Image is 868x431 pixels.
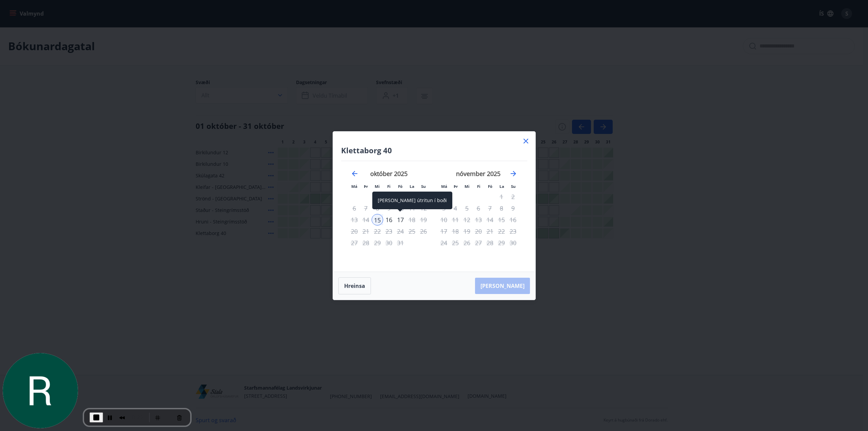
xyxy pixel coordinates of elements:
[406,214,418,226] td: Not available. laugardagur, 18. október 2025
[450,226,461,237] td: Not available. þriðjudagur, 18. nóvember 2025
[509,170,517,178] div: Move forward to switch to the next month.
[465,184,470,189] small: Mi
[372,202,383,214] td: Not available. miðvikudagur, 8. október 2025
[410,184,414,189] small: La
[507,226,519,237] td: Not available. sunnudagur, 23. nóvember 2025
[341,145,527,155] h4: Klettaborg 40
[499,184,504,189] small: La
[360,214,372,226] td: Not available. þriðjudagur, 14. október 2025
[338,277,371,294] button: Hreinsa
[421,184,426,189] small: Su
[383,191,395,202] td: Not available. fimmtudagur, 2. október 2025
[364,184,368,189] small: Þr
[461,202,473,214] td: Not available. miðvikudagur, 5. nóvember 2025
[484,214,496,226] td: Not available. föstudagur, 14. nóvember 2025
[496,191,507,202] td: Not available. laugardagur, 1. nóvember 2025
[375,184,380,189] small: Mi
[360,226,372,237] td: Not available. þriðjudagur, 21. október 2025
[507,237,519,249] td: Not available. sunnudagur, 30. nóvember 2025
[398,184,402,189] small: Fö
[418,191,429,202] td: Not available. sunnudagur, 5. október 2025
[395,214,406,226] td: Choose föstudagur, 17. október 2025 as your check-out date. It’s available.
[454,184,458,189] small: Þr
[372,237,383,249] td: Not available. miðvikudagur, 29. október 2025
[395,191,406,202] td: Not available. föstudagur, 3. október 2025
[450,214,461,226] td: Not available. þriðjudagur, 11. nóvember 2025
[360,202,372,214] td: Not available. þriðjudagur, 7. október 2025
[496,214,507,226] td: Not available. laugardagur, 15. nóvember 2025
[461,226,473,237] td: Not available. miðvikudagur, 19. nóvember 2025
[418,214,429,226] td: Not available. sunnudagur, 19. október 2025
[507,191,519,202] td: Not available. sunnudagur, 2. nóvember 2025
[438,237,450,249] td: Not available. mánudagur, 24. nóvember 2025
[473,237,484,249] td: Not available. fimmtudagur, 27. nóvember 2025
[496,202,507,214] td: Not available. laugardagur, 8. nóvember 2025
[473,214,484,226] td: Not available. fimmtudagur, 13. nóvember 2025
[387,184,391,189] small: Fi
[341,161,527,263] div: Calendar
[507,202,519,214] td: Not available. sunnudagur, 9. nóvember 2025
[395,237,406,249] div: Aðeins útritun í boði
[349,202,360,214] td: Not available. mánudagur, 6. október 2025
[383,226,395,237] td: Not available. fimmtudagur, 23. október 2025
[406,226,418,237] td: Not available. laugardagur, 25. október 2025
[406,191,418,202] td: Not available. laugardagur, 4. október 2025
[370,170,408,178] strong: október 2025
[395,237,406,249] td: Not available. föstudagur, 31. október 2025
[461,237,473,249] td: Not available. miðvikudagur, 26. nóvember 2025
[477,184,480,189] small: Fi
[360,237,372,249] td: Not available. þriðjudagur, 28. október 2025
[488,184,492,189] small: Fö
[349,226,360,237] td: Not available. mánudagur, 20. október 2025
[395,191,406,202] div: Aðeins útritun í boði
[418,226,429,237] td: Not available. sunnudagur, 26. október 2025
[456,170,500,178] strong: nóvember 2025
[372,191,383,202] td: Not available. miðvikudagur, 1. október 2025
[372,226,383,237] td: Not available. miðvikudagur, 22. október 2025
[383,214,395,226] td: Choose fimmtudagur, 16. október 2025 as your check-out date. It’s available.
[484,202,496,214] td: Not available. föstudagur, 7. nóvember 2025
[507,214,519,226] td: Not available. sunnudagur, 16. nóvember 2025
[484,226,496,237] td: Not available. föstudagur, 21. nóvember 2025
[438,214,450,226] td: Not available. mánudagur, 10. nóvember 2025
[351,170,359,178] div: Move backward to switch to the previous month.
[450,237,461,249] td: Not available. þriðjudagur, 25. nóvember 2025
[372,214,383,226] td: Selected as start date. miðvikudagur, 15. október 2025
[450,202,461,214] td: Not available. þriðjudagur, 4. nóvember 2025
[473,202,484,214] td: Not available. fimmtudagur, 6. nóvember 2025
[372,214,383,226] div: 15
[372,192,452,209] div: [PERSON_NAME] útritun í boði
[395,226,406,237] td: Not available. föstudagur, 24. október 2025
[349,214,360,226] td: Not available. mánudagur, 13. október 2025
[349,237,360,249] td: Not available. mánudagur, 27. október 2025
[441,184,447,189] small: Má
[473,226,484,237] td: Not available. fimmtudagur, 20. nóvember 2025
[496,226,507,237] td: Not available. laugardagur, 22. nóvember 2025
[395,214,406,226] div: Aðeins útritun í boði
[484,237,496,249] div: Aðeins útritun í boði
[461,214,473,226] td: Not available. miðvikudagur, 12. nóvember 2025
[484,237,496,249] td: Not available. föstudagur, 28. nóvember 2025
[511,184,516,189] small: Su
[496,237,507,249] td: Not available. laugardagur, 29. nóvember 2025
[438,226,450,237] td: Not available. mánudagur, 17. nóvember 2025
[383,214,395,226] div: 16
[383,237,395,249] td: Not available. fimmtudagur, 30. október 2025
[351,184,357,189] small: Má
